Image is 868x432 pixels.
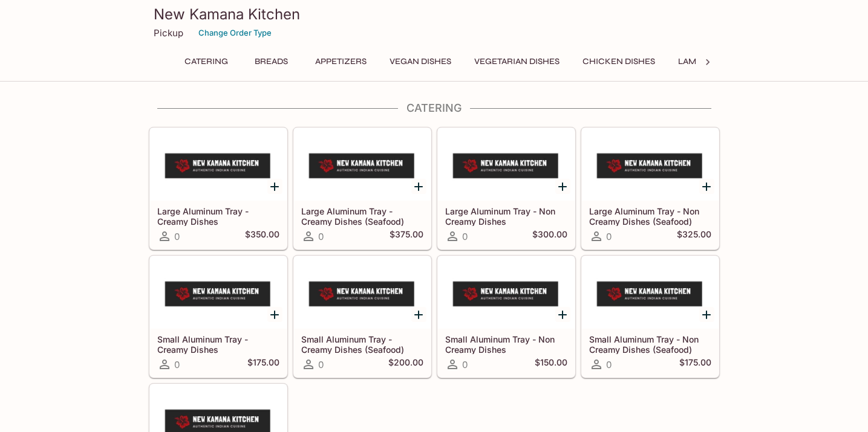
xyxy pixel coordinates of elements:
div: Large Aluminum Tray - Creamy Dishes [150,128,287,201]
button: Vegetarian Dishes [468,53,566,70]
button: Breads [244,53,299,70]
button: Add Large Aluminum Tray - Creamy Dishes (Seafood) [411,179,426,194]
h5: Large Aluminum Tray - Creamy Dishes [157,206,279,226]
button: Add Small Aluminum Tray - Non Creamy Dishes (Seafood) [699,307,714,322]
span: 0 [318,359,324,370]
a: Large Aluminum Tray - Creamy Dishes0$350.00 [149,127,287,250]
h3: New Kamana Kitchen [154,5,715,24]
h5: $175.00 [247,357,279,372]
button: Add Large Aluminum Tray - Non Creamy Dishes [555,179,570,194]
h5: Small Aluminum Tray - Non Creamy Dishes (Seafood) [589,334,711,354]
div: Small Aluminum Tray - Non Creamy Dishes (Seafood) [582,256,719,329]
button: Change Order Type [193,24,277,42]
div: Small Aluminum Tray - Creamy Dishes [150,256,287,329]
h5: $350.00 [245,229,279,243]
a: Large Aluminum Tray - Non Creamy Dishes (Seafood)0$325.00 [581,127,719,250]
span: 0 [174,359,180,370]
a: Small Aluminum Tray - Creamy Dishes (Seafood)0$200.00 [293,256,431,378]
div: Large Aluminum Tray - Creamy Dishes (Seafood) [294,128,431,201]
h5: $375.00 [390,229,423,243]
a: Small Aluminum Tray - Non Creamy Dishes (Seafood)0$175.00 [581,256,719,378]
span: 0 [462,231,468,242]
div: Large Aluminum Tray - Non Creamy Dishes [438,128,575,201]
button: Add Small Aluminum Tray - Creamy Dishes [267,307,282,322]
div: Small Aluminum Tray - Creamy Dishes (Seafood) [294,256,431,329]
h5: Large Aluminum Tray - Non Creamy Dishes (Seafood) [589,206,711,226]
h5: $175.00 [679,357,711,372]
h5: $150.00 [535,357,567,372]
a: Large Aluminum Tray - Creamy Dishes (Seafood)0$375.00 [293,127,431,250]
span: 0 [174,231,180,242]
div: Small Aluminum Tray - Non Creamy Dishes [438,256,575,329]
h5: Large Aluminum Tray - Non Creamy Dishes [445,206,567,226]
a: Large Aluminum Tray - Non Creamy Dishes0$300.00 [437,127,575,250]
button: Chicken Dishes [576,53,662,70]
span: 0 [606,359,612,370]
button: Vegan Dishes [383,53,458,70]
a: Small Aluminum Tray - Non Creamy Dishes0$150.00 [437,256,575,378]
h5: Large Aluminum Tray - Creamy Dishes (Seafood) [301,206,423,226]
h5: $200.00 [388,357,423,372]
h5: Small Aluminum Tray - Non Creamy Dishes [445,334,567,354]
span: 0 [462,359,468,370]
p: Pickup [154,27,183,39]
button: Add Large Aluminum Tray - Creamy Dishes [267,179,282,194]
h5: Small Aluminum Tray - Creamy Dishes [157,334,279,354]
button: Lamb Dishes [671,53,740,70]
h5: Small Aluminum Tray - Creamy Dishes (Seafood) [301,334,423,354]
h4: Catering [149,102,720,115]
button: Add Small Aluminum Tray - Non Creamy Dishes [555,307,570,322]
span: 0 [318,231,324,242]
span: 0 [606,231,612,242]
div: Large Aluminum Tray - Non Creamy Dishes (Seafood) [582,128,719,201]
button: Add Large Aluminum Tray - Non Creamy Dishes (Seafood) [699,179,714,194]
h5: $325.00 [677,229,711,243]
button: Add Small Aluminum Tray - Creamy Dishes (Seafood) [411,307,426,322]
button: Appetizers [308,53,373,70]
button: Catering [178,53,235,70]
a: Small Aluminum Tray - Creamy Dishes0$175.00 [149,256,287,378]
h5: $300.00 [532,229,567,243]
